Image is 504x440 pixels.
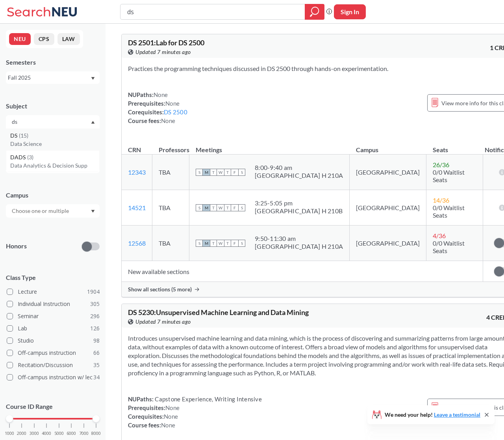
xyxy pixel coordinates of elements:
label: Lab [7,323,100,334]
div: Fall 2025Dropdown arrow [6,71,100,84]
div: 8:00 - 9:40 am [255,164,343,172]
span: 0/0 Waitlist Seats [433,204,465,219]
span: 1000 [5,431,14,436]
button: LAW [57,33,80,45]
th: Meetings [189,138,350,155]
span: 66 [93,349,100,357]
span: ( 15 ) [19,132,28,139]
div: Dropdown arrow [6,204,100,218]
a: 14521 [128,204,146,211]
div: Campus [6,191,100,199]
span: T [224,204,231,211]
span: T [210,240,217,247]
div: Fall 2025 [8,73,90,82]
svg: Dropdown arrow [91,77,95,80]
span: W [217,169,224,176]
svg: Dropdown arrow [91,121,95,124]
span: M [203,240,210,247]
a: Leave a testimonial [434,411,480,418]
span: Updated 7 minutes ago [135,48,191,56]
div: 9:50 - 11:30 am [255,235,343,242]
span: 6000 [67,431,76,436]
td: TBA [152,190,189,226]
span: Updated 7 minutes ago [135,317,191,326]
span: None [165,100,180,107]
span: Capstone Experience, Writing Intensive [154,395,262,403]
a: DS 2500 [164,108,187,116]
p: Honors [6,242,27,251]
td: [GEOGRAPHIC_DATA] [350,190,426,226]
button: NEU [9,33,31,45]
span: ( 3 ) [27,154,33,160]
div: Semesters [6,58,100,67]
div: NUPaths: Prerequisites: Corequisites: Course fees: [128,90,187,125]
label: Studio [7,336,100,346]
span: 3000 [30,431,39,436]
div: NUPaths: Prerequisites: Corequisites: Course fees: [128,395,262,429]
span: None [164,413,178,420]
span: None [165,404,180,411]
label: Off-campus instruction w/ lec [7,372,100,382]
span: DS 2501 : Lab for DS 2500 [128,38,204,47]
td: TBA [152,155,189,190]
span: DS [10,131,19,140]
span: We need your help! [385,412,480,418]
a: 12343 [128,168,146,176]
label: Recitation/Discussion [7,360,100,370]
span: M [203,169,210,176]
span: S [238,169,245,176]
span: S [196,240,203,247]
span: 14 / 36 [433,196,449,204]
th: Seats [426,138,483,155]
span: Class Type [6,273,100,282]
label: Seminar [7,311,100,321]
span: T [210,169,217,176]
span: S [238,204,245,211]
span: 0/0 Waitlist Seats [433,168,465,183]
label: Individual Instruction [7,299,100,309]
input: Class, professor, course number, "phrase" [126,5,299,19]
th: Campus [350,138,426,155]
span: W [217,240,224,247]
th: Professors [152,138,189,155]
div: CRN [128,145,141,154]
span: 2000 [17,431,26,436]
div: Subject [6,102,100,110]
svg: magnifying glass [310,6,319,17]
span: 0/0 Waitlist Seats [433,239,465,254]
span: T [224,240,231,247]
div: 3:25 - 5:05 pm [255,199,343,207]
span: S [196,169,203,176]
span: T [224,169,231,176]
div: [GEOGRAPHIC_DATA] H 210A [255,242,343,250]
span: 126 [90,324,100,333]
a: 12568 [128,239,146,247]
span: F [231,240,238,247]
span: DS 5230 : Unsupervised Machine Learning and Data Mining [128,308,309,317]
span: F [231,169,238,176]
div: Dropdown arrowDS(15)Data ScienceDADS(3)Data Analytics & Decision Supp [6,115,100,129]
p: Course ID Range [6,402,100,411]
span: M [203,204,210,211]
td: TBA [152,226,189,261]
div: [GEOGRAPHIC_DATA] H 210B [255,207,343,215]
span: 4 / 36 [433,232,446,239]
span: F [231,204,238,211]
span: 7000 [79,431,89,436]
p: Data Science [10,140,99,148]
span: DADS [10,153,27,162]
button: CPS [34,33,54,45]
svg: Dropdown arrow [91,210,95,213]
td: [GEOGRAPHIC_DATA] [350,226,426,261]
span: 4000 [42,431,51,436]
div: magnifying glass [305,4,324,20]
span: S [238,240,245,247]
label: Off-campus instruction [7,348,100,358]
span: 98 [93,336,100,345]
span: 35 [93,361,100,369]
input: Choose one or multiple [8,117,74,127]
span: T [210,204,217,211]
span: 34 [93,373,100,382]
span: 26 / 36 [433,161,449,168]
label: Lecture [7,287,100,297]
